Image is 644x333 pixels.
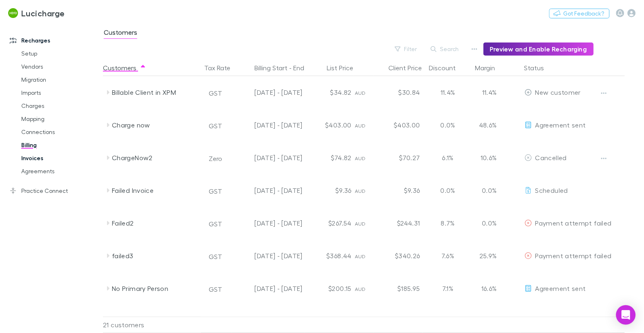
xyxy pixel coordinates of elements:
[112,239,198,272] div: failed3
[306,174,355,207] div: $9.36
[423,141,472,174] div: 6.1%
[476,316,497,326] p: 11.7%
[476,185,497,195] p: 0.0%
[374,174,423,207] div: $9.36
[112,141,198,174] div: ChargeNow2
[355,90,366,96] span: AUD
[535,186,568,194] span: Scheduled
[549,9,610,18] button: Got Feedback?
[112,76,198,109] div: Billable Client in XPM
[427,44,464,54] button: Search
[429,60,466,76] button: Discount
[476,120,497,130] p: 48.6%
[476,87,497,97] p: 11.4%
[103,109,629,141] div: Charge nowGST[DATE] - [DATE]$403.00AUD$403.000.0%48.6%EditAgreement sent
[236,76,303,109] div: [DATE] - [DATE]
[476,284,497,293] p: 16.6%
[13,139,101,152] a: Billing
[13,112,101,125] a: Mapping
[423,272,472,305] div: 7.1%
[306,272,355,305] div: $200.15
[374,141,423,174] div: $70.27
[355,188,366,194] span: AUD
[103,141,629,174] div: ChargeNow2Zero[DATE] - [DATE]$74.82AUD$70.276.1%10.6%EditCancelled
[423,109,472,141] div: 0.0%
[476,218,497,228] p: 0.0%
[2,34,101,47] a: Recharges
[355,155,366,161] span: AUD
[112,109,198,141] div: Charge now
[13,86,101,99] a: Imports
[103,207,629,239] div: Failed2GST[DATE] - [DATE]$267.54AUD$244.318.7%0.0%EditPayment attempt failed
[388,60,432,76] button: Client Price
[374,207,423,239] div: $244.31
[423,239,472,272] div: 7.6%
[13,73,101,86] a: Migration
[476,153,497,163] p: 10.6%
[13,99,101,112] a: Charges
[535,88,581,96] span: New customer
[535,154,567,161] span: Cancelled
[616,305,636,325] div: Open Intercom Messenger
[13,165,101,178] a: Agreements
[112,272,198,305] div: No Primary Person
[306,239,355,272] div: $368.44
[103,76,629,109] div: Billable Client in XPMGST[DATE] - [DATE]$34.82AUD$30.8411.4%11.4%EditNew customer
[205,250,226,263] button: GST
[535,284,586,292] span: Agreement sent
[2,184,101,197] a: Practice Connect
[327,60,363,76] button: List Price
[374,272,423,305] div: $185.95
[103,174,629,207] div: Failed InvoiceGST[DATE] - [DATE]$9.36AUD$9.360.0%0.0%EditScheduled
[374,76,423,109] div: $30.84
[391,44,422,54] button: Filter
[205,217,226,230] button: GST
[306,207,355,239] div: $267.54
[8,8,18,18] img: Lucicharge's Logo
[236,174,303,207] div: [DATE] - [DATE]
[205,87,226,100] button: GST
[103,239,629,272] div: failed3GST[DATE] - [DATE]$368.44AUD$340.267.6%25.9%EditPayment attempt failed
[205,185,226,198] button: GST
[355,253,366,259] span: AUD
[236,239,303,272] div: [DATE] - [DATE]
[374,239,423,272] div: $340.26
[236,272,303,305] div: [DATE] - [DATE]
[236,141,303,174] div: [DATE] - [DATE]
[236,207,303,239] div: [DATE] - [DATE]
[103,60,146,76] button: Customers
[205,119,226,132] button: GST
[475,60,505,76] div: Margin
[355,221,366,227] span: AUD
[374,109,423,141] div: $403.00
[535,219,612,227] span: Payment attempt failed
[204,60,240,76] button: Tax Rate
[306,76,355,109] div: $34.82
[535,121,586,129] span: Agreement sent
[423,76,472,109] div: 11.4%
[13,47,101,60] a: Setup
[535,252,612,259] span: Payment attempt failed
[205,315,226,329] button: GST
[476,251,497,261] p: 25.9%
[423,207,472,239] div: 8.7%
[21,8,65,18] h3: Lucicharge
[355,123,366,129] span: AUD
[104,28,137,39] span: Customers
[13,152,101,165] a: Invoices
[205,152,226,165] button: Zero
[306,141,355,174] div: $74.82
[306,109,355,141] div: $403.00
[484,42,594,56] button: Preview and Enable Recharging
[524,60,554,76] button: Status
[3,3,70,23] a: Lucicharge
[112,207,198,239] div: Failed2
[112,174,198,207] div: Failed Invoice
[423,174,472,207] div: 0.0%
[13,60,101,73] a: Vendors
[103,272,629,305] div: No Primary PersonGST[DATE] - [DATE]$200.15AUD$185.957.1%16.6%EditAgreement sent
